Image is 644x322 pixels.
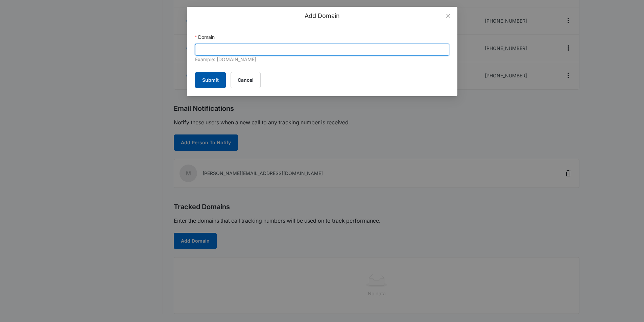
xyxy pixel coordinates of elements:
div: Add Domain [195,12,449,20]
label: Domain [195,33,215,41]
button: Close [439,7,457,25]
div: Example: [DOMAIN_NAME] [195,56,449,64]
button: Submit [195,72,226,88]
button: Cancel [231,72,261,88]
input: Domain [195,44,449,56]
span: close [446,13,451,19]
